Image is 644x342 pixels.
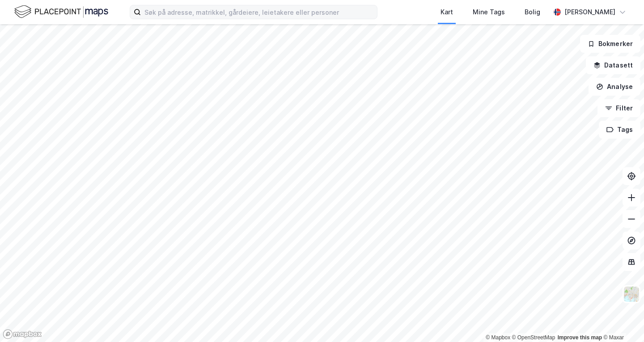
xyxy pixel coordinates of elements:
[564,7,615,17] div: [PERSON_NAME]
[623,286,640,303] img: Z
[486,334,510,341] a: Mapbox
[441,7,453,17] div: Kart
[473,7,505,17] div: Mine Tags
[597,99,640,117] button: Filter
[586,56,640,74] button: Datasett
[580,35,640,53] button: Bokmerker
[3,329,42,339] a: Mapbox homepage
[14,4,108,20] img: logo.f888ab2527a4732fd821a326f86c7f29.svg
[599,121,640,139] button: Tags
[599,299,644,342] div: Kontrollprogram for chat
[558,334,602,341] a: Improve this map
[589,78,640,96] button: Analyse
[512,334,555,341] a: OpenStreetMap
[525,7,540,17] div: Bolig
[599,299,644,342] iframe: Chat Widget
[141,5,377,19] input: Søk på adresse, matrikkel, gårdeiere, leietakere eller personer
